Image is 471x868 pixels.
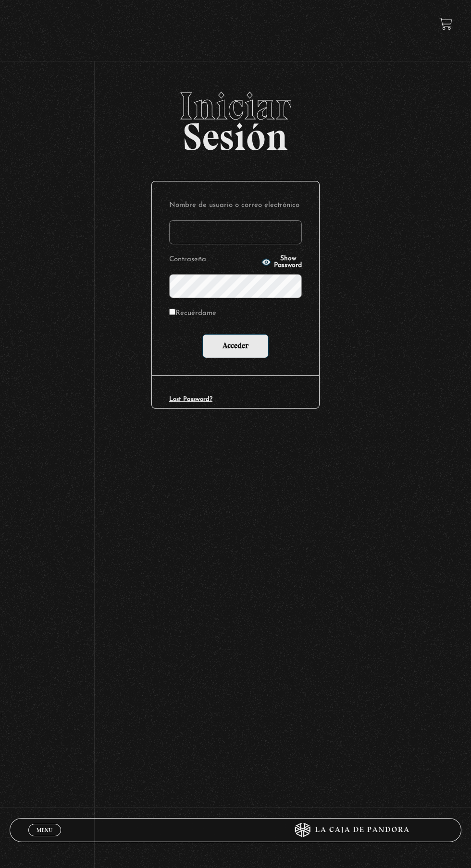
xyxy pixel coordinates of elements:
span: Show Password [274,255,302,269]
label: Nombre de usuario o correo electrónico [169,199,302,213]
label: Contraseña [169,253,259,267]
span: Iniciar [10,87,462,125]
a: View your shopping cart [439,17,452,30]
h2: Sesión [10,87,462,148]
button: Show Password [261,255,302,269]
input: Acceder [202,334,269,358]
label: Recuérdame [169,307,216,321]
a: Lost Password? [169,396,212,402]
input: Recuérdame [169,309,175,315]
